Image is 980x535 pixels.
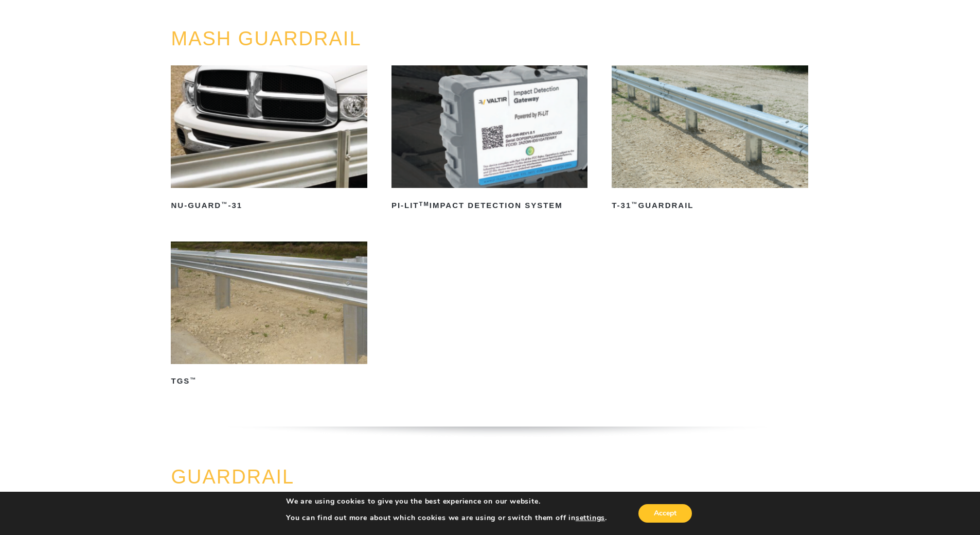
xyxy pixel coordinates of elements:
sup: ™ [221,201,228,207]
sup: ™ [190,376,197,383]
a: TGS™ [171,241,367,390]
p: You can find out more about which cookies we are using or switch them off in . [286,513,607,523]
button: settings [576,513,605,523]
h2: NU-GUARD -31 [171,197,367,214]
a: GUARDRAIL [171,466,294,488]
sup: TM [419,201,430,207]
p: We are using cookies to give you the best experience on our website. [286,497,607,506]
a: T-31™Guardrail [612,65,808,214]
button: Accept [638,504,692,523]
a: MASH GUARDRAIL [171,28,361,49]
h2: PI-LIT Impact Detection System [391,197,587,214]
a: NU-GUARD™-31 [171,65,367,214]
a: PI-LITTMImpact Detection System [391,65,587,214]
sup: ™ [631,201,638,207]
h2: TGS [171,373,367,390]
h2: T-31 Guardrail [612,197,808,214]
